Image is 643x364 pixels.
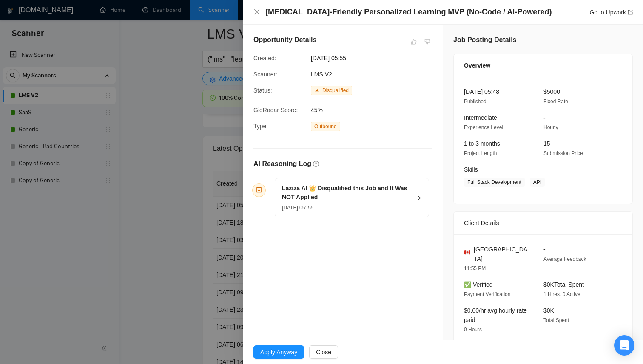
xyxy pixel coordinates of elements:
span: Intermediate [464,114,497,121]
span: 15 [543,140,550,147]
span: 45% [311,105,438,115]
span: Type: [253,123,268,130]
span: 11:55 PM [464,265,486,271]
h5: Opportunity Details [253,35,316,45]
span: Outbound [311,122,340,131]
span: Submission Price [543,150,583,156]
span: Experience Level [464,124,503,130]
span: - [543,246,546,253]
span: Apply Anyway [260,347,297,357]
span: 1 Hires, 0 Active [543,291,580,297]
span: Overview [464,61,490,70]
span: ✅ Verified [464,281,493,288]
span: Payment Verification [464,291,510,297]
span: Published [464,99,487,104]
span: API [530,178,545,187]
span: Total Spent [543,317,569,323]
span: [GEOGRAPHIC_DATA] [474,245,530,263]
span: Disqualified [322,87,349,93]
h5: Laziza AI 👑 Disqualified this Job and It Was NOT Applied [282,184,412,202]
div: Open Intercom Messenger [614,335,634,356]
span: $0K Total Spent [543,281,584,288]
span: Average Feedback [543,256,586,262]
span: Scanner: [253,71,277,78]
span: 0 Hours [464,327,482,333]
span: 1 to 3 months [464,140,500,147]
span: Skills [464,166,478,173]
span: robot [314,88,319,93]
span: Status: [253,87,272,94]
span: close [253,8,260,15]
h5: AI Reasoning Log [253,159,311,169]
span: $5000 [543,88,560,95]
a: Go to Upworkexport [589,9,633,16]
span: [DATE] 05: 55 [282,205,313,211]
span: $0K [543,307,554,314]
h5: Job Posting Details [453,35,516,45]
span: export [628,10,633,15]
span: [DATE] 05:55 [311,54,438,63]
span: Full Stack Development [464,178,525,187]
span: $0.00/hr avg hourly rate paid [464,307,527,323]
span: Created: [253,55,276,62]
h4: [MEDICAL_DATA]-Friendly Personalized Learning MVP (No-Code / AI-Powered) [265,7,552,17]
span: [DATE] 05:48 [464,88,499,95]
span: question-circle [313,161,319,167]
span: LMS V2 [311,71,332,78]
button: Close [309,345,338,359]
span: GigRadar Score: [253,107,298,113]
span: right [417,195,422,200]
button: Close [253,8,260,16]
span: - [543,114,546,121]
button: Apply Anyway [253,345,304,359]
img: 🇨🇦 [464,249,470,255]
span: Hourly [543,124,558,130]
span: Close [316,347,331,357]
span: Project Length [464,150,497,156]
span: Fixed Rate [543,99,568,104]
span: robot [256,187,262,193]
div: Client Details [464,212,622,234]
